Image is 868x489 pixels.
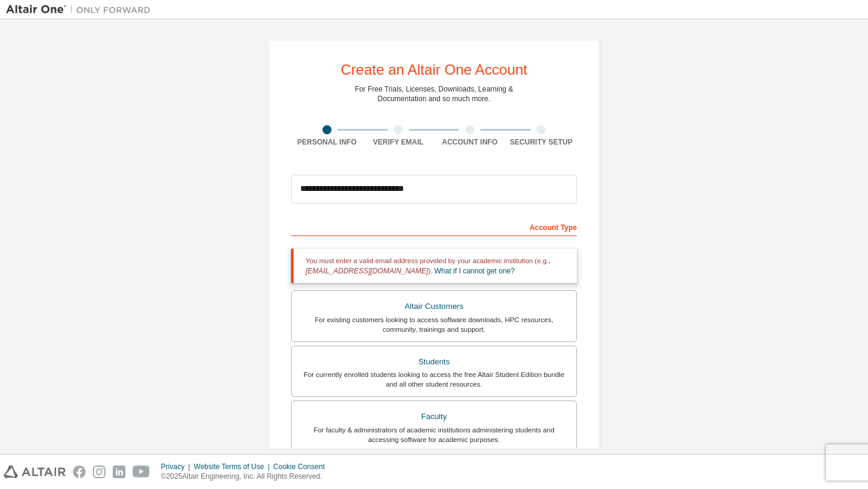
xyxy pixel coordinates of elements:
div: For faculty & administrators of academic institutions administering students and accessing softwa... [299,425,569,444]
div: Privacy [161,462,193,472]
div: Create an Altair One Account [341,63,527,77]
div: Verify Email [363,137,435,147]
div: Personal Info [291,137,363,147]
img: linkedin.svg [113,466,125,478]
img: instagram.svg [93,466,105,478]
div: Security Setup [506,137,577,147]
div: Students [299,354,569,370]
img: facebook.svg [73,466,86,478]
img: youtube.svg [133,466,150,478]
div: Account Info [434,137,506,147]
div: For Free Trials, Licenses, Downloads, Learning & Documentation and so much more. [355,84,514,104]
div: Website Terms of Use [193,462,273,472]
img: altair_logo.svg [4,466,66,478]
a: What if I cannot get one? [435,267,515,275]
div: Faculty [299,408,569,425]
div: You must enter a valid email address provided by your academic institution (e.g., ). [291,249,577,283]
div: Altair Customers [299,298,569,315]
p: © 2025 Altair Engineering, Inc. All Rights Reserved. [161,472,332,482]
img: Altair One [6,4,157,16]
div: Cookie Consent [273,462,332,472]
span: [EMAIL_ADDRESS][DOMAIN_NAME] [306,267,428,275]
div: For currently enrolled students looking to access the free Altair Student Edition bundle and all ... [299,370,569,389]
div: For existing customers looking to access software downloads, HPC resources, community, trainings ... [299,315,569,334]
div: Account Type [291,217,577,236]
